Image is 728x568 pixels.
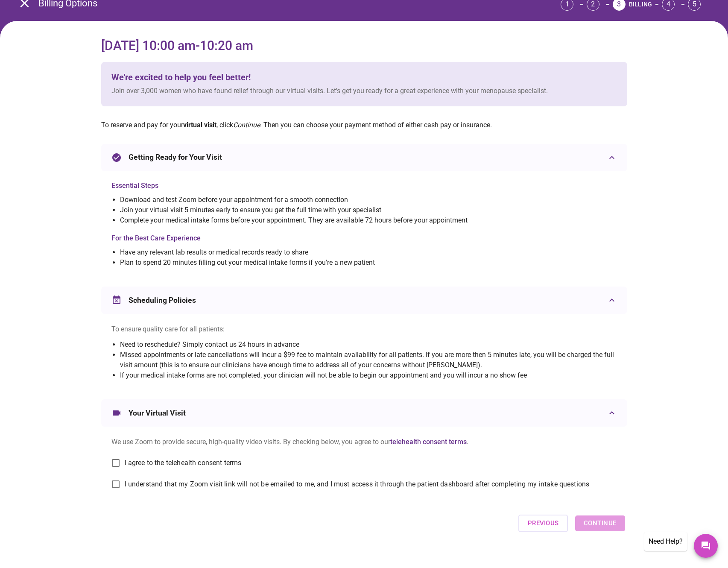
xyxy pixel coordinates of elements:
[125,479,590,489] span: I understand that my Zoom visit link will not be emailed to me, and I must access it through the ...
[183,121,216,129] strong: virtual visit
[129,296,196,305] h3: Scheduling Policies
[629,1,652,8] span: BILLING
[101,287,627,314] div: Scheduling Policies
[129,153,222,162] h3: Getting Ready for Your Visit
[111,86,548,96] p: Join over 3,000 women who have found relief through our virtual visits. Let's get you ready for a...
[125,458,242,468] span: I agree to the telehealth consent terms
[518,515,568,532] button: Previous
[101,144,627,171] div: Getting Ready for Your Visit
[694,534,718,558] button: Messages
[111,437,617,447] p: We use Zoom to provide secure, high-quality video visits. By checking below, you agree to our .
[120,350,617,370] li: Missed appointments or late cancellations will incur a $99 fee to maintain availability for all p...
[233,121,260,129] em: Continue
[528,518,558,529] span: Previous
[111,324,617,334] p: To ensure quality care for all patients:
[120,205,468,215] li: Join your virtual visit 5 minutes early to ensure you get the full time with your specialist
[120,215,468,225] li: Complete your medical intake forms before your appointment. They are available 72 hours before yo...
[101,120,627,130] p: To reserve and pay for your , click . Then you can choose your payment method of either cash pay ...
[120,340,617,350] li: Need to reschedule? Simply contact us 24 hours in advance
[111,72,548,82] h3: We're excited to help you feel better!
[120,370,617,381] li: If your medical intake forms are not completed, your clinician will not be able to begin our appo...
[101,399,627,427] div: Your Virtual Visit
[111,234,468,242] h4: For the Best Care Experience
[120,195,468,205] li: Download and test Zoom before your appointment for a smooth connection
[129,409,186,418] h3: Your Virtual Visit
[101,38,627,53] h3: [DATE] 10:00 am - 10:20 am
[120,258,468,268] li: Plan to spend 20 minutes filling out your medical intake forms if you're a new patient
[111,182,468,190] h4: Essential Steps
[390,438,467,446] a: telehealth consent terms
[120,247,468,258] li: Have any relevant lab results or medical records ready to share
[644,532,687,551] div: Need Help?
